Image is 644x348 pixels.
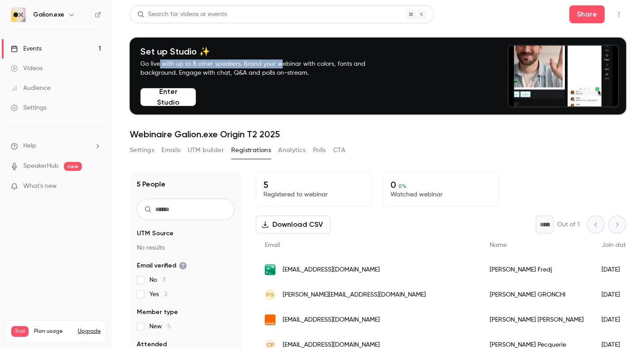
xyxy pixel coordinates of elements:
button: Settings [130,143,154,157]
span: 0 % [398,183,407,189]
div: [DATE] [593,282,638,307]
h6: Galion.exe [33,10,64,19]
span: Name [490,242,507,248]
span: Plan usage [34,328,72,335]
button: Upgrade [78,328,101,335]
div: [PERSON_NAME] [PERSON_NAME] [481,307,593,332]
p: Out of 1 [557,220,580,229]
span: 2 [164,291,167,297]
span: Email verified [137,261,187,270]
span: Join date [602,242,629,248]
div: [PERSON_NAME] Fredj [481,257,593,282]
p: Registered to webinar [263,190,364,199]
button: Share [569,5,605,23]
span: Help [23,141,36,151]
span: Email [265,242,280,248]
div: [PERSON_NAME] GRONCHI [481,282,593,307]
div: Search for videos or events [137,10,227,19]
span: new [64,162,82,171]
span: Yes [149,290,167,299]
button: Emails [161,143,180,157]
h1: 5 People [137,179,165,190]
button: Polls [313,143,326,157]
span: New [149,322,171,331]
button: Enter Studio [140,88,196,106]
p: Watched webinar [390,190,491,199]
span: [EMAIL_ADDRESS][DOMAIN_NAME] [283,265,380,275]
h1: Webinaire Galion.exe Origin T2 2025 [130,129,626,140]
button: UTM builder [188,143,224,157]
div: Audience [11,84,51,93]
li: help-dropdown-opener [11,141,101,151]
span: Trial [11,326,29,337]
div: Settings [11,103,47,112]
button: Download CSV [256,216,330,233]
p: Go live with up to 8 other speakers. Brand your webinar with colors, fonts and background. Engage... [140,59,386,77]
span: PG [266,291,274,299]
img: Galion.exe [11,8,25,22]
span: Member type [137,308,178,317]
iframe: Noticeable Trigger [90,182,101,191]
span: 3 [162,277,165,283]
button: Analytics [278,143,306,157]
div: [DATE] [593,257,638,282]
span: UTM Source [137,229,174,238]
img: wanadoo.fr [265,314,275,325]
p: 5 [263,179,364,190]
span: What's new [23,182,57,191]
img: bnpparibas.com [265,264,275,275]
a: SpeakerHub [23,161,59,171]
button: CTA [333,143,345,157]
span: No [149,276,165,284]
p: No results [137,243,234,252]
div: Events [11,44,42,53]
span: [EMAIL_ADDRESS][DOMAIN_NAME] [283,315,380,325]
div: Videos [11,64,42,73]
button: Registrations [231,143,271,157]
h4: Set up Studio ✨ [140,46,386,57]
span: [PERSON_NAME][EMAIL_ADDRESS][DOMAIN_NAME] [283,290,426,300]
p: 0 [390,179,491,190]
span: 5 [167,323,171,330]
div: [DATE] [593,307,638,332]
